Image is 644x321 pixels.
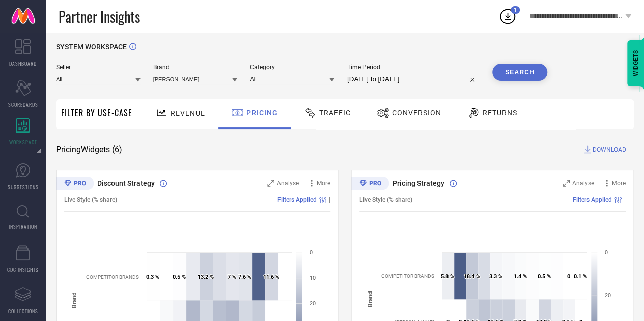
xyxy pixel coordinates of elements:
[319,109,351,117] span: Traffic
[97,179,155,187] span: Discount Strategy
[514,273,527,280] text: 1.4 %
[514,7,517,13] span: 1
[310,275,316,281] text: 10
[483,109,517,117] span: Returns
[329,196,330,203] span: |
[317,180,330,187] span: More
[277,180,299,187] span: Analyse
[246,109,278,117] span: Pricing
[56,43,127,51] span: SYSTEM WORKSPACE
[567,273,570,280] text: 0
[56,64,141,71] span: Seller
[9,60,37,67] span: DASHBOARD
[593,144,626,155] span: DOWNLOAD
[171,109,205,118] span: Revenue
[198,274,214,280] text: 13.2 %
[7,266,39,273] span: CDC INSIGHTS
[8,101,38,108] span: SCORECARDS
[492,64,547,81] button: Search
[9,223,37,230] span: INSPIRATION
[228,274,236,280] text: 7 %
[61,107,132,119] span: Filter By Use-Case
[64,196,117,203] span: Live Style (% share)
[56,177,94,192] div: Premium
[392,109,441,117] span: Conversion
[310,300,316,307] text: 20
[146,274,159,280] text: 0.3 %
[366,290,373,307] tspan: Brand
[8,307,38,315] span: COLLECTIONS
[538,273,551,280] text: 0.5 %
[393,179,444,187] span: Pricing Strategy
[238,274,251,280] text: 7.6 %
[498,7,517,25] div: Open download list
[9,138,37,146] span: WORKSPACE
[572,180,594,187] span: Analyse
[310,249,313,256] text: 0
[86,274,139,280] text: COMPETITOR BRANDS
[574,273,587,280] text: 0.1 %
[267,180,274,187] svg: Zoom
[489,273,502,280] text: 3.3 %
[263,274,279,280] text: 11.6 %
[153,64,238,71] span: Brand
[277,196,317,203] span: Filters Applied
[351,177,389,192] div: Premium
[59,6,140,27] span: Partner Insights
[441,273,454,280] text: 5.8 %
[612,180,626,187] span: More
[573,196,612,203] span: Filters Applied
[173,274,186,280] text: 0.5 %
[71,292,78,308] tspan: Brand
[624,196,626,203] span: |
[250,64,334,71] span: Category
[605,292,611,299] text: 20
[56,144,122,155] span: Pricing Widgets ( 6 )
[381,273,434,279] text: COMPETITOR BRANDS
[605,249,608,256] text: 0
[8,183,39,191] span: SUGGESTIONS
[359,196,412,203] span: Live Style (% share)
[563,180,570,187] svg: Zoom
[347,64,480,71] span: Time Period
[347,73,480,85] input: Select time period
[464,273,480,280] text: 18.4 %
